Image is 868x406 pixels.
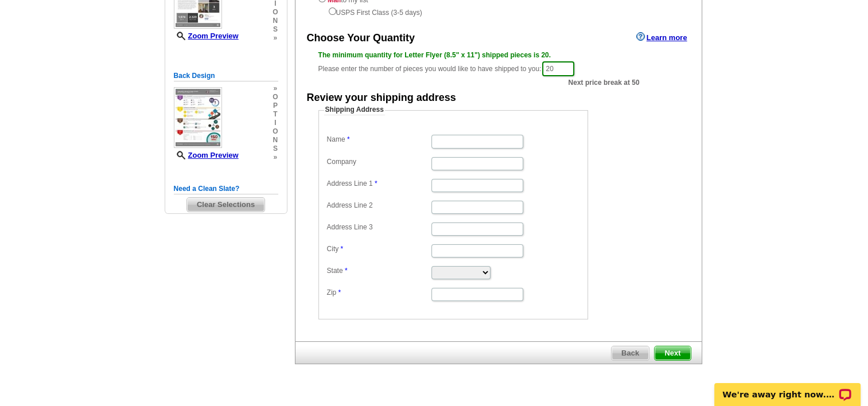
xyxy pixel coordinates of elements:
[273,17,278,25] span: n
[318,50,679,60] div: The minimum quantity for Letter Flyer (8.5" x 11") shipped pieces is 20.
[187,198,264,212] span: Clear Selections
[273,110,278,119] span: t
[273,25,278,34] span: s
[324,105,385,115] legend: Shipping Address
[327,222,430,232] label: Address Line 3
[327,244,430,254] label: City
[327,179,430,189] label: Address Line 1
[273,101,278,110] span: p
[327,157,430,167] label: Company
[655,346,690,360] span: Next
[273,34,278,42] span: »
[327,201,430,210] label: Address Line 2
[273,145,278,153] span: s
[611,346,649,361] a: Back
[174,184,278,194] h5: Need a Clean Slate?
[327,266,430,276] label: State
[174,87,222,148] img: small-thumb.jpg
[273,84,278,93] span: »
[307,31,415,46] div: Choose Your Quantity
[327,135,430,145] label: Name
[318,50,679,77] div: Please enter the number of pieces you would like to have shipped to you:
[174,32,239,40] a: Zoom Preview
[273,93,278,101] span: o
[174,151,239,159] a: Zoom Preview
[273,153,278,162] span: »
[273,119,278,127] span: i
[707,370,868,406] iframe: LiveChat chat widget
[327,288,430,298] label: Zip
[568,77,639,88] span: Next price break at 50
[612,346,649,360] span: Back
[273,127,278,136] span: o
[273,136,278,145] span: n
[273,8,278,17] span: o
[636,32,687,41] a: Learn more
[307,91,456,106] div: Review your shipping address
[318,5,679,18] div: USPS First Class (3-5 days)
[174,71,278,81] h5: Back Design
